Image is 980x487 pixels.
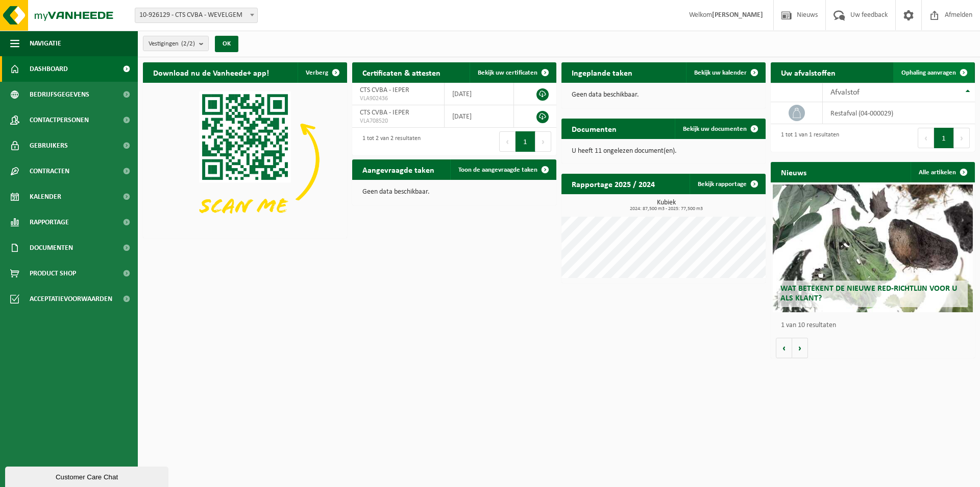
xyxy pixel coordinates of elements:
[773,184,973,312] a: Wat betekent de nieuwe RED-richtlijn voor u als klant?
[478,69,537,76] span: Bekijk uw certificaten
[535,131,551,152] button: Next
[712,11,763,19] strong: [PERSON_NAME]
[30,286,112,312] span: Acceptatievoorwaarden
[567,206,766,212] span: 2024: 87,500 m3 - 2025: 77,500 m3
[445,105,514,128] td: [DATE]
[30,31,61,56] span: Navigatie
[694,69,747,76] span: Bekijk uw kalender
[30,56,68,82] span: Dashboard
[954,128,970,148] button: Next
[30,261,76,286] span: Product Shop
[934,128,954,148] button: 1
[823,102,975,124] td: restafval (04-000029)
[135,8,257,22] span: 10-926129 - CTS CVBA - WEVELGEM
[352,159,445,179] h2: Aangevraagde taken
[5,465,170,487] iframe: chat widget
[918,128,934,148] button: Previous
[561,174,665,194] h2: Rapportage 2025 / 2024
[143,83,347,236] img: Download de VHEPlus App
[30,184,61,210] span: Kalender
[360,117,436,125] span: VLA708520
[771,62,846,82] h2: Uw afvalstoffen
[352,62,451,82] h2: Certificaten & attesten
[357,130,421,153] div: 1 tot 2 van 2 resultaten
[690,174,765,194] a: Bekijk rapportage
[306,69,328,76] span: Verberg
[470,62,555,83] a: Bekijk uw certificaten
[516,131,535,152] button: 1
[30,82,89,107] span: Bedrijfsgegevens
[561,62,643,82] h2: Ingeplande taken
[30,133,68,158] span: Gebruikers
[901,69,956,76] span: Ophaling aanvragen
[143,36,209,51] button: Vestigingen(2/2)
[561,119,627,138] h2: Documenten
[181,40,195,47] count: (2/2)
[499,131,516,152] button: Previous
[567,199,766,212] h3: Kubiek
[360,109,409,117] span: CTS CVBA - IEPER
[215,36,238,52] button: OK
[149,36,195,52] span: Vestigingen
[686,62,765,83] a: Bekijk uw kalender
[360,86,409,94] span: CTS CVBA - IEPER
[572,148,755,155] p: U heeft 11 ongelezen document(en).
[30,107,89,133] span: Contactpersonen
[458,167,537,173] span: Toon de aangevraagde taken
[776,127,839,149] div: 1 tot 1 van 1 resultaten
[30,210,69,235] span: Rapportage
[450,159,555,180] a: Toon de aangevraagde taken
[135,8,258,23] span: 10-926129 - CTS CVBA - WEVELGEM
[30,235,73,261] span: Documenten
[445,83,514,105] td: [DATE]
[360,95,436,103] span: VLA902436
[830,88,860,97] span: Afvalstof
[911,162,974,182] a: Alle artikelen
[771,162,817,182] h2: Nieuws
[780,285,957,303] span: Wat betekent de nieuwe RED-richtlijn voor u als klant?
[362,189,546,196] p: Geen data beschikbaar.
[298,62,346,83] button: Verberg
[893,62,974,83] a: Ophaling aanvragen
[781,322,970,329] p: 1 van 10 resultaten
[792,338,808,358] button: Volgende
[143,62,279,82] h2: Download nu de Vanheede+ app!
[776,338,792,358] button: Vorige
[572,91,755,99] p: Geen data beschikbaar.
[30,158,69,184] span: Contracten
[683,126,747,132] span: Bekijk uw documenten
[675,119,765,139] a: Bekijk uw documenten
